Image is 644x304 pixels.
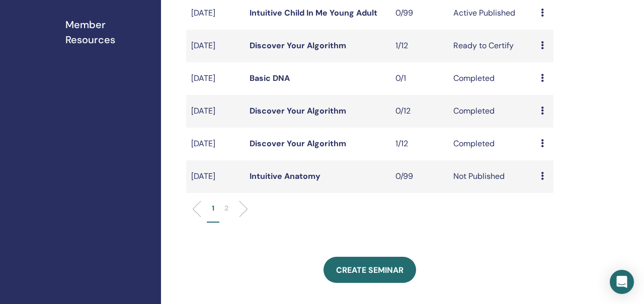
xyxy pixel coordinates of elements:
[390,160,449,193] td: 0/99
[224,203,228,214] p: 2
[390,128,449,160] td: 1/12
[250,8,377,18] a: Intuitive Child In Me Young Adult
[186,30,245,62] td: [DATE]
[186,62,245,95] td: [DATE]
[250,106,346,116] a: Discover Your Algorithm
[250,40,346,51] a: Discover Your Algorithm
[186,160,245,193] td: [DATE]
[448,30,536,62] td: Ready to Certify
[250,171,320,181] a: Intuitive Anatomy
[186,128,245,160] td: [DATE]
[390,62,449,95] td: 0/1
[448,95,536,128] td: Completed
[610,270,634,294] div: Open Intercom Messenger
[448,62,536,95] td: Completed
[390,95,449,128] td: 0/12
[65,17,153,47] span: Member Resources
[390,30,449,62] td: 1/12
[186,95,245,128] td: [DATE]
[324,257,416,283] a: Create seminar
[250,73,290,83] a: Basic DNA
[336,265,404,275] span: Create seminar
[250,138,346,149] a: Discover Your Algorithm
[212,203,214,214] p: 1
[448,128,536,160] td: Completed
[448,160,536,193] td: Not Published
